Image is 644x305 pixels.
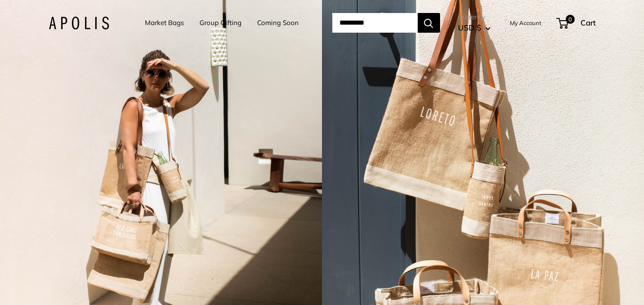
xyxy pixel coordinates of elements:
a: Coming Soon [257,17,299,29]
button: Search [418,13,440,33]
a: Market Bags [145,17,184,29]
img: Apolis [49,17,109,30]
a: My Account [510,17,542,28]
a: 0 Cart [557,16,596,30]
span: 0 [565,15,574,24]
a: Group Gifting [199,17,241,29]
span: Cart [580,18,596,27]
button: USD $ [458,21,491,35]
span: USD $ [458,23,481,32]
input: Search... [332,13,418,33]
span: Currency [458,11,491,23]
